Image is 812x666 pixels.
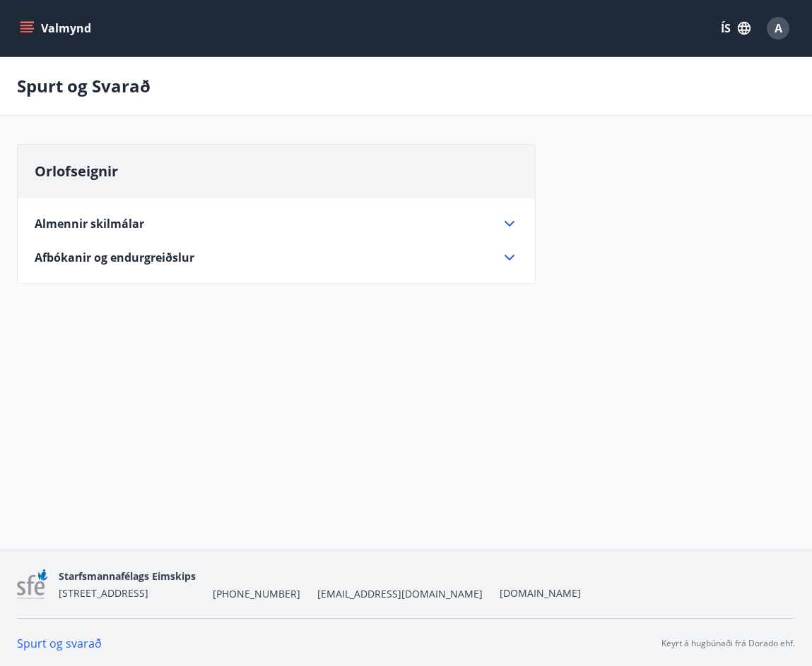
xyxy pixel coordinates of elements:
[661,637,795,650] p: Keyrt á hugbúnaði frá Dorado ehf.
[35,216,144,231] span: Almennir skilmálar
[35,162,118,181] span: Orlofseignir
[213,587,300,601] span: [PHONE_NUMBER]
[17,74,151,98] p: Spurt og Svarað
[500,586,581,600] a: [DOMAIN_NAME]
[17,636,102,651] a: Spurt og svarað
[17,569,47,600] img: 7sa1LslLnpN6OqSLT7MqncsxYNiZGdZT4Qcjshc2.png
[17,16,97,41] button: menu
[761,11,795,45] button: A
[317,587,483,601] span: [EMAIL_ADDRESS][DOMAIN_NAME]
[59,569,196,583] span: Starfsmannafélags Eimskips
[35,250,194,265] span: Afbókanir og endurgreiðslur
[35,215,518,232] div: Almennir skilmálar
[59,586,148,600] span: [STREET_ADDRESS]
[713,16,758,41] button: ÍS
[775,20,782,36] span: A
[35,249,518,266] div: Afbókanir og endurgreiðslur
